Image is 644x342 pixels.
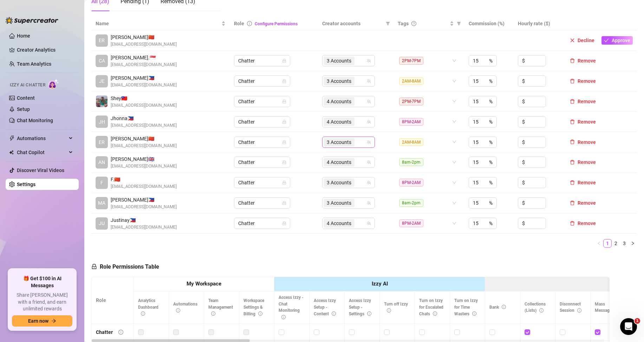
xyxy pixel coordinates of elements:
[96,20,220,27] span: Name
[567,199,599,207] button: Remove
[570,119,575,124] span: delete
[595,302,619,313] span: Mass Message
[98,158,105,166] span: AN
[208,298,233,316] span: Team Management
[399,98,423,105] span: 2PM-7PM
[399,77,423,85] span: 2AM-8AM
[567,57,599,65] button: Remove
[238,157,286,167] span: Chatter
[567,97,599,106] button: Remove
[111,54,177,61] span: [PERSON_NAME]. 🇸🇬
[111,74,177,82] span: [PERSON_NAME] 🇵🇭
[324,77,354,85] span: 3 Accounts
[570,160,575,165] span: delete
[578,38,594,43] span: Decline
[502,305,506,309] span: info-circle
[567,118,599,126] button: Remove
[578,200,596,206] span: Remove
[327,57,351,65] span: 3 Accounts
[281,315,286,319] span: info-circle
[91,264,97,269] span: lock
[620,239,629,248] li: 3
[17,133,67,144] span: Automations
[367,221,371,225] span: team
[578,58,596,64] span: Remove
[324,97,354,106] span: 4 Accounts
[282,59,286,63] span: lock
[6,17,58,24] img: logo-BBDzfeDw.svg
[384,18,391,29] span: filter
[10,82,45,88] span: Izzy AI Chatter
[399,158,423,166] span: 8am-2pm
[324,118,354,126] span: 4 Accounts
[570,38,575,43] span: close
[567,138,599,146] button: Remove
[234,21,244,26] span: Role
[111,196,177,204] span: [PERSON_NAME] 🇵🇭
[17,95,35,101] a: Content
[332,311,336,316] span: info-circle
[595,239,603,248] button: left
[629,239,637,248] button: right
[282,79,286,83] span: lock
[597,241,601,245] span: left
[367,311,371,316] span: info-circle
[111,204,177,210] span: [EMAIL_ADDRESS][DOMAIN_NAME]
[111,176,177,183] span: F. 🇨🇳
[282,180,286,185] span: lock
[567,77,599,85] button: Remove
[324,57,354,65] span: 3 Accounts
[372,281,388,287] strong: Izzy AI
[96,328,113,336] div: Chatter
[570,99,575,104] span: delete
[349,298,371,316] span: Access Izzy Setup - Settings
[327,138,351,146] span: 3 Accounts
[367,79,371,83] span: team
[282,201,286,205] span: lock
[99,57,105,65] span: CA
[141,311,145,316] span: info-circle
[324,219,354,228] span: 4 Accounts
[367,160,371,164] span: team
[327,199,351,207] span: 3 Accounts
[238,137,286,147] span: Chatter
[629,239,637,248] li: Next Page
[367,59,371,63] span: team
[91,263,159,271] h5: Role Permissions Table
[578,180,596,185] span: Remove
[118,330,123,335] span: info-circle
[612,239,620,247] a: 2
[111,183,177,190] span: [EMAIL_ADDRESS][DOMAIN_NAME]
[91,17,230,31] th: Name
[28,318,48,324] span: Earn now
[620,239,628,247] a: 3
[387,308,391,313] span: info-circle
[111,122,177,129] span: [EMAIL_ADDRESS][DOMAIN_NAME]
[322,20,383,27] span: Creator accounts
[258,311,262,316] span: info-circle
[12,275,72,289] span: 🎁 Get $100 in AI Messages
[578,159,596,165] span: Remove
[255,21,298,26] a: Configure Permissions
[399,118,423,126] span: 8PM-2AM
[282,221,286,225] span: lock
[604,38,609,43] span: check
[12,315,72,327] button: Earn nowarrow-right
[99,219,105,227] span: JU
[324,158,354,166] span: 4 Accounts
[578,119,596,125] span: Remove
[567,178,599,187] button: Remove
[612,239,620,248] li: 2
[238,198,286,208] span: Chatter
[111,114,177,122] span: Jhonna 🇵🇭
[279,295,304,320] span: Access Izzy - Chat Monitoring
[238,96,286,107] span: Chatter
[99,138,105,146] span: ER
[367,201,371,205] span: team
[464,17,514,31] th: Commission (%)
[570,200,575,205] span: delete
[367,180,371,185] span: team
[578,139,596,145] span: Remove
[567,219,599,228] button: Remove
[9,150,14,155] img: Chat Copilot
